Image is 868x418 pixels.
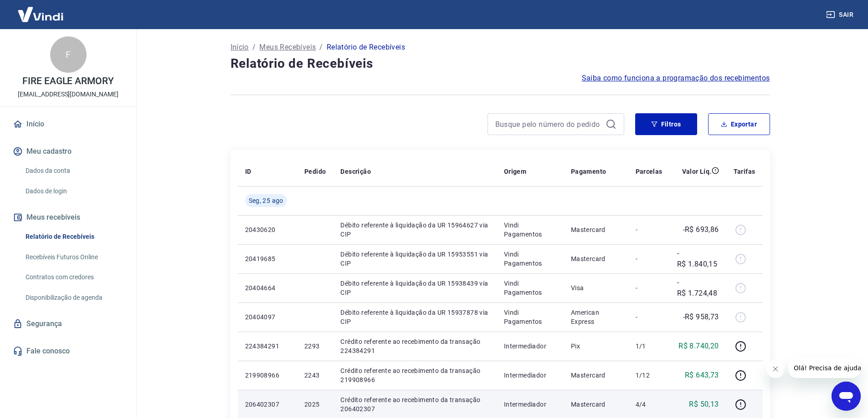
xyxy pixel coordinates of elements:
p: 224384291 [245,342,290,351]
p: Origem [504,167,526,176]
p: -R$ 958,73 [683,312,719,322]
p: R$ 50,13 [689,399,719,410]
p: Intermediador [504,371,556,380]
a: Contratos com credores [22,268,125,287]
p: Vindi Pagamentos [504,279,556,297]
iframe: Mensagem da empresa [788,358,861,378]
p: Crédito referente ao recebimento da transação 224384291 [340,337,489,355]
p: -R$ 1.840,15 [677,248,719,270]
p: 4/4 [636,400,663,409]
p: Pedido [304,167,326,176]
div: F [50,36,87,73]
p: Pix [571,342,621,351]
p: / [252,42,256,53]
p: Vindi Pagamentos [504,308,556,326]
p: 2025 [304,400,326,409]
button: Sair [824,6,857,23]
p: Pagamento [571,167,606,176]
a: Recebíveis Futuros Online [22,248,125,267]
a: Início [231,42,249,53]
p: Crédito referente ao recebimento da transação 219908966 [340,366,489,384]
a: Início [11,114,125,134]
p: Débito referente à liquidação da UR 15953551 via CIP [340,250,489,268]
img: Vindi [11,0,70,28]
p: 1/12 [636,371,663,380]
p: Mastercard [571,254,621,263]
p: 206402307 [245,400,290,409]
button: Filtros [635,113,697,135]
p: Relatório de Recebíveis [327,42,405,53]
p: FIRE EAGLE ARMORY [22,76,114,86]
p: Débito referente à liquidação da UR 15964627 via CIP [340,221,489,239]
a: Relatório de Recebíveis [22,227,125,246]
iframe: Fechar mensagem [766,360,785,378]
button: Meu cadastro [11,141,125,161]
p: / [319,42,323,53]
a: Disponibilização de agenda [22,288,125,307]
p: Mastercard [571,400,621,409]
p: Mastercard [571,371,621,380]
p: - [636,225,663,234]
p: Valor Líq. [682,167,712,176]
p: Vindi Pagamentos [504,250,556,268]
p: - [636,312,663,322]
p: 20404664 [245,283,290,292]
span: Olá! Precisa de ajuda? [5,6,77,14]
p: 20430620 [245,225,290,234]
a: Dados de login [22,182,125,201]
p: ID [245,167,252,176]
a: Saiba como funciona a programação dos recebimentos [582,73,770,84]
iframe: Botão para abrir a janela de mensagens [832,382,861,411]
p: 219908966 [245,371,290,380]
p: - [636,254,663,263]
p: -R$ 1.724,48 [677,277,719,299]
p: Parcelas [636,167,663,176]
p: Crédito referente ao recebimento da transação 206402307 [340,395,489,413]
a: Segurança [11,314,125,334]
button: Meus recebíveis [11,207,125,227]
p: Intermediador [504,400,556,409]
p: 2293 [304,342,326,351]
p: 20419685 [245,254,290,263]
p: Débito referente à liquidação da UR 15937878 via CIP [340,308,489,326]
p: 20404097 [245,312,290,322]
p: Intermediador [504,342,556,351]
p: Visa [571,283,621,292]
p: [EMAIL_ADDRESS][DOMAIN_NAME] [18,90,118,99]
p: R$ 643,73 [685,370,719,381]
p: Tarifas [734,167,755,176]
p: 2243 [304,371,326,380]
span: Seg, 25 ago [249,196,283,205]
p: 1/1 [636,342,663,351]
p: Débito referente à liquidação da UR 15938439 via CIP [340,279,489,297]
h4: Relatório de Recebíveis [231,55,770,73]
p: R$ 8.740,20 [678,341,719,352]
a: Fale conosco [11,341,125,361]
a: Dados da conta [22,161,125,180]
p: Descrição [340,167,371,176]
p: American Express [571,308,621,326]
a: Meus Recebíveis [259,42,316,53]
p: - [636,283,663,292]
p: Mastercard [571,225,621,234]
input: Busque pelo número do pedido [495,117,602,131]
button: Exportar [708,113,770,135]
p: -R$ 693,86 [683,224,719,235]
p: Vindi Pagamentos [504,221,556,239]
